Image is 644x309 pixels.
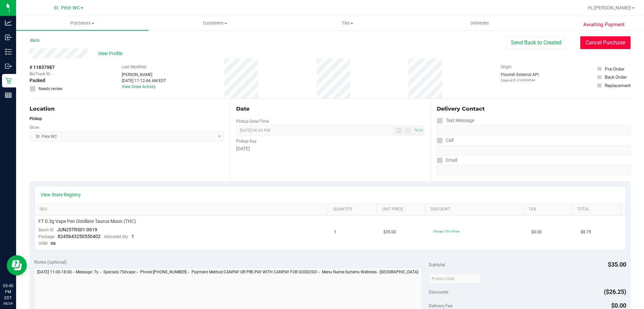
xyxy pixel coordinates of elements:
span: 75dvape: 75% off line [433,230,459,233]
label: Store [30,124,39,130]
span: Subtotal [429,262,445,267]
div: Back Order [605,74,627,80]
label: Call [437,136,453,145]
a: Unit Price [382,207,423,212]
strong: Pickup [30,116,42,121]
span: Batch ID [39,228,54,232]
inline-svg: Outbound [5,63,12,70]
span: Package [39,234,54,239]
span: View Profile [98,50,125,57]
iframe: Resource center [7,255,27,275]
span: # 11837987 [30,64,55,71]
label: Origin [501,64,512,70]
span: Discounts [429,286,448,298]
span: $0.00 [531,229,542,235]
input: Format: (999) 999-9999 [437,145,631,155]
inline-svg: Reports [5,92,12,99]
div: [DATE] 11:12:44 AM EDT [122,78,166,84]
span: Notes (optional) [34,259,67,265]
a: Purchases [16,16,149,30]
a: Tills [281,16,414,30]
p: 05:40 PM EDT [3,283,13,301]
span: Delivery Fee [429,303,452,308]
span: Packed [30,77,45,84]
span: Hi, [PERSON_NAME]! [588,5,631,10]
p: 08/24 [3,301,13,306]
span: Needs review [39,86,62,92]
a: Customers [149,16,281,30]
div: Date [236,105,424,113]
label: Last Modified [122,64,146,70]
label: Text Message [437,116,474,125]
a: View Order Activity [122,84,156,89]
div: Delivery Contact [437,105,631,113]
inline-svg: Retail [5,77,12,84]
a: SKU [40,207,325,212]
span: Customers [149,20,281,26]
span: Allocated Qty [104,234,128,239]
span: UOM [39,241,47,246]
span: 8245643250550402 [58,234,101,239]
span: Deliveries [462,20,498,26]
span: BioTrack ID: [30,71,51,77]
span: $0.00 [611,302,626,309]
span: $8.75 [581,229,591,235]
p: Original ID: 316943544 [501,78,539,83]
label: Email [437,155,457,165]
a: Back [30,38,40,43]
a: Total [577,207,618,212]
div: [PERSON_NAME] [122,72,166,78]
span: St. Pete WC [54,5,80,11]
div: Flourish External API [501,72,539,83]
a: Quantity [333,207,374,212]
inline-svg: Analytics [5,20,12,26]
span: Tills [281,20,413,26]
inline-svg: Inbound [5,34,12,41]
input: Promo Code [429,274,481,284]
span: Purchases [16,20,149,26]
input: Format: (999) 999-9999 [437,125,631,136]
div: Replacement [605,82,631,89]
a: Tax [529,207,570,212]
a: Deliveries [414,16,546,30]
a: View State Registry [41,191,81,198]
div: Pre-Order [605,66,625,72]
span: JUN25TRS01-0619 [57,227,97,232]
label: Pickup Date/Time [236,118,269,124]
span: ($26.25) [604,288,626,295]
span: ea [51,240,56,246]
label: Pickup Day [236,138,257,144]
span: 1 [131,234,134,239]
span: Awaiting Payment [583,21,625,29]
inline-svg: Inventory [5,48,12,55]
a: Discount [431,207,521,212]
span: - [53,71,54,77]
span: 1 [334,229,336,235]
span: $35.00 [383,229,396,235]
div: [DATE] [236,145,424,152]
button: Cancel Purchase [580,36,631,49]
span: FT 0.3g Vape Pen Distillate Taurus Moon (THC) [39,218,136,225]
div: Location [30,105,224,113]
button: Send Back to Created [506,36,566,49]
span: $35.00 [608,261,626,268]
